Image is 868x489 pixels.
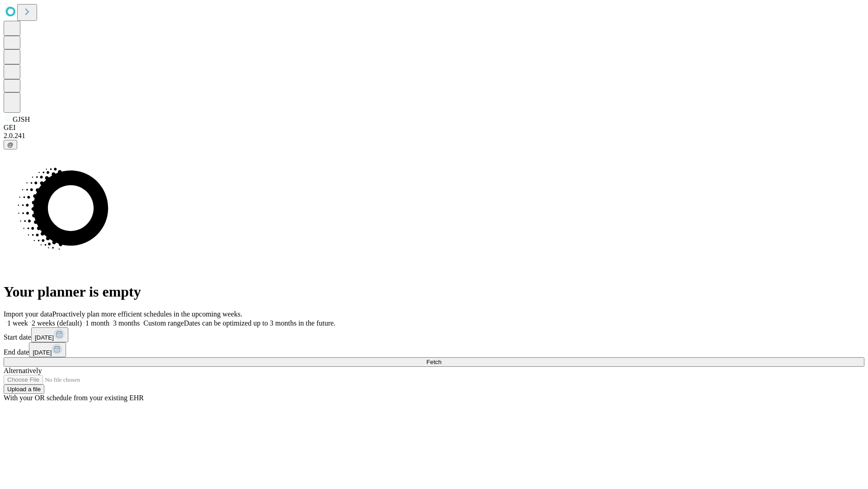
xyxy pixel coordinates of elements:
span: GJSH [13,115,30,123]
div: 2.0.241 [4,132,864,140]
span: Proactively plan more efficient schedules in the upcoming weeks. [52,310,242,318]
button: [DATE] [31,327,68,342]
span: Import your data [4,310,52,318]
span: 2 weeks (default) [32,319,82,327]
div: Start date [4,327,864,342]
span: With your OR schedule from your existing EHR [4,394,144,402]
span: [DATE] [33,349,52,356]
button: Upload a file [4,384,44,394]
span: Alternatively [4,367,42,374]
span: [DATE] [35,334,54,341]
span: Custom range [143,319,184,327]
div: GEI [4,124,864,132]
span: Dates can be optimized up to 3 months in the future. [184,319,335,327]
button: [DATE] [29,342,66,357]
span: Fetch [426,359,441,365]
span: @ [7,141,14,148]
button: Fetch [4,357,864,367]
span: 1 month [85,319,109,327]
span: 3 months [113,319,140,327]
button: @ [4,140,17,149]
h1: Your planner is empty [4,283,864,300]
div: End date [4,342,864,357]
span: 1 week [7,319,28,327]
